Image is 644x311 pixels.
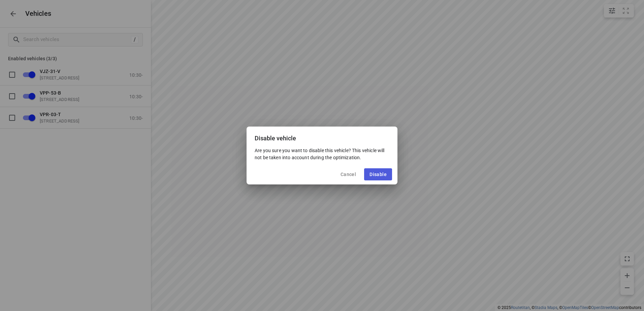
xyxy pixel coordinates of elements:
[369,172,387,177] span: Disable
[255,147,389,161] p: Are you sure you want to disable this vehicle? This vehicle will not be taken into account during...
[247,127,397,147] div: Disable vehicle
[364,168,392,180] button: Disable
[335,168,361,180] button: Cancel
[341,172,356,177] span: Cancel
